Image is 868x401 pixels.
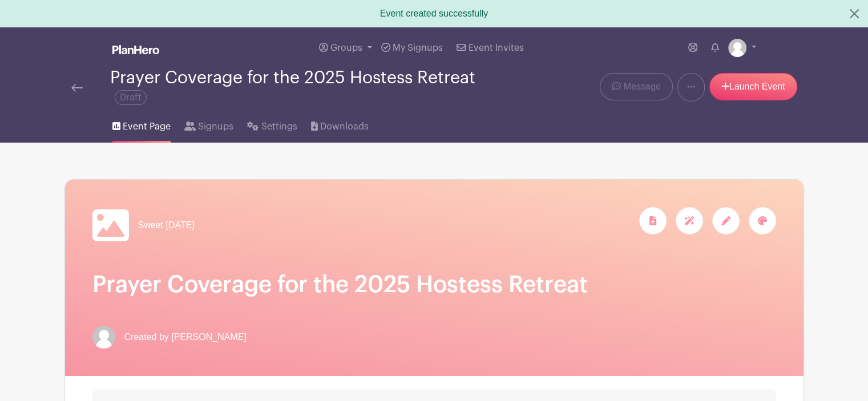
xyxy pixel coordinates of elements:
span: Settings [261,120,297,133]
span: Signups [198,120,233,133]
span: Sweet [DATE] [138,218,195,232]
span: Message [624,80,661,94]
a: Message [600,73,672,100]
a: Event Invites [452,27,528,68]
span: Event Invites [469,43,524,52]
a: Signups [184,106,233,143]
img: back-arrow-29a5d9b10d5bd6ae65dc969a981735edf675c4d7a1fe02e03b50dbd4ba3cdb55.svg [71,84,83,92]
img: default-ce2991bfa6775e67f084385cd625a349d9dcbb7a52a09fb2fda1e96e2d18dcdb.png [728,39,746,57]
a: Groups [314,27,377,68]
div: Prayer Coverage for the 2025 Hostess Retreat [110,68,480,106]
span: My Signups [393,43,443,52]
a: Sweet [DATE] [92,207,195,244]
span: Downloads [320,120,369,133]
img: logo_white-6c42ec7e38ccf1d336a20a19083b03d10ae64f83f12c07503d8b9e83406b4c7d.svg [112,45,159,54]
a: Launch Event [709,73,797,100]
span: Event Page [123,120,171,133]
a: Settings [247,106,297,143]
a: Event Page [112,106,171,143]
img: default-ce2991bfa6775e67f084385cd625a349d9dcbb7a52a09fb2fda1e96e2d18dcdb.png [92,326,115,349]
a: My Signups [377,27,447,68]
span: Created by [PERSON_NAME] [124,330,247,344]
a: Downloads [311,106,369,143]
h1: Prayer Coverage for the 2025 Hostess Retreat [92,271,776,298]
span: Draft [115,90,147,105]
span: Groups [330,43,362,52]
